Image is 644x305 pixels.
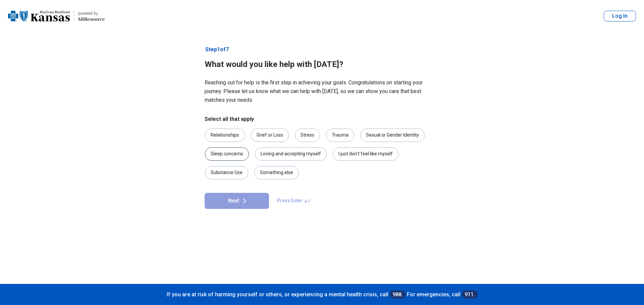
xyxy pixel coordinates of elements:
img: Blue Cross Blue Shield Kansas [8,8,70,24]
div: Relationships [205,129,245,142]
a: 911. [462,291,478,298]
h1: What would you like help with [DATE]? [205,59,439,70]
div: Grief or Loss [251,129,289,142]
div: Something else [254,166,299,179]
div: powered by [78,10,105,16]
div: Trauma [326,129,354,142]
button: Log In [604,11,636,21]
button: Next [205,193,269,209]
div: Stress [295,129,320,142]
div: Sexual or Gender Identity [360,129,425,142]
p: If you are at risk of harming yourself or others, or experiencing a mental health crisis, call Fo... [7,291,637,298]
legend: Select all that apply [205,115,254,123]
a: Blue Cross Blue Shield Kansaspowered by [8,8,105,24]
span: Press Enter [273,193,315,209]
p: Reaching out for help is the first step in achieving your goals. Congratulations on starting your... [205,78,439,104]
div: Loving and accepting myself [255,147,327,161]
div: Sleep concerns [205,147,249,161]
p: Step 1 of 7 [205,46,439,54]
div: I just don't feel like myself [333,147,398,161]
div: Substance Use [205,166,248,179]
a: 988. [390,291,406,298]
